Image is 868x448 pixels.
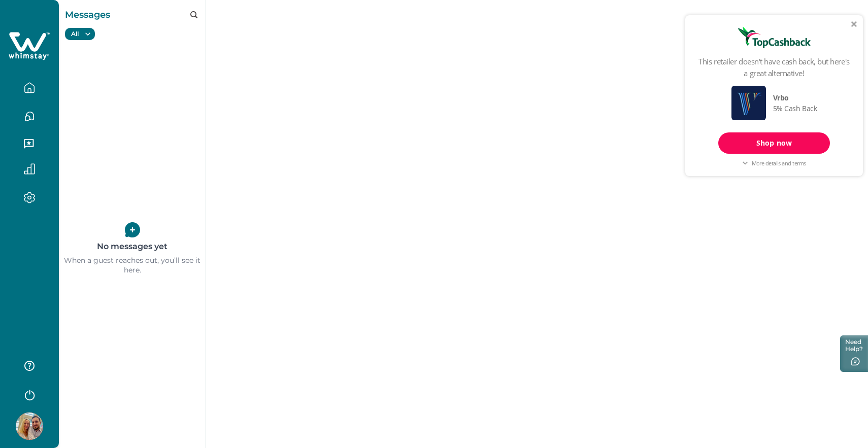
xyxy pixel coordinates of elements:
[16,412,43,440] img: Whimstay Host
[65,7,110,22] p: Messages
[190,11,197,18] button: search-icon
[65,28,95,40] button: All
[59,256,206,275] p: When a guest reaches out, you’ll see it here.
[97,237,168,256] p: No messages yet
